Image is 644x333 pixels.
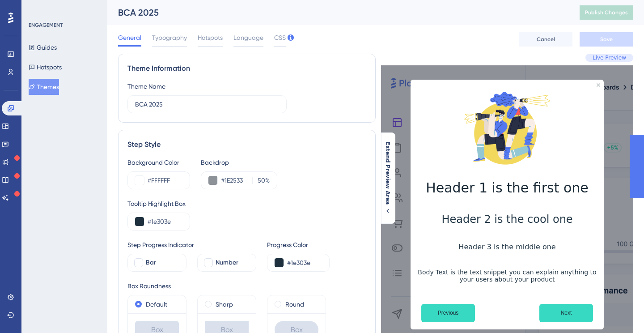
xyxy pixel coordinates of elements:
[29,21,63,29] div: ENGAGEMENT
[127,63,366,74] div: Theme Information
[201,157,277,168] div: Backdrop
[216,257,238,268] span: Number
[585,9,628,16] span: Publish Changes
[135,99,279,109] input: Theme Name
[418,269,597,283] p: Body Text is the text snippet you can explain anything to your users about your product
[29,59,62,75] button: Hotspots
[418,180,597,196] h1: Header 1 is the first one
[267,239,330,250] div: Progress Color
[421,304,475,322] button: Previous
[233,32,263,43] span: Language
[381,142,395,215] button: Extend Preview Area
[539,304,593,322] button: Next
[597,83,600,87] div: Close Preview
[127,139,366,150] div: Step Style
[252,175,270,186] label: %
[127,81,165,92] div: Theme Name
[606,298,633,324] iframe: UserGuiding AI Assistant Launcher
[580,5,633,20] button: Publish Changes
[537,36,555,43] span: Cancel
[152,32,187,43] span: Typography
[285,299,304,310] label: Round
[146,299,167,310] label: Default
[127,239,256,250] div: Step Progress Indicator
[519,32,572,47] button: Cancel
[384,142,391,205] span: Extend Preview Area
[593,54,626,61] span: Live Preview
[274,32,286,43] span: CSS
[29,39,57,55] button: Guides
[118,32,141,43] span: General
[580,32,633,47] button: Save
[600,36,613,43] span: Save
[198,32,223,43] span: Hotspots
[418,213,597,226] h2: Header 2 is the cool one
[29,79,59,95] button: Themes
[462,83,552,173] img: Modal Media
[118,6,557,19] div: BCA 2025
[127,198,366,209] div: Tooltip Highlight Box
[146,257,156,268] span: Bar
[127,281,366,291] div: Box Roundness
[216,299,233,310] label: Sharp
[418,243,597,251] h3: Header 3 is the middle one
[127,157,190,168] div: Background Color
[255,175,265,186] input: %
